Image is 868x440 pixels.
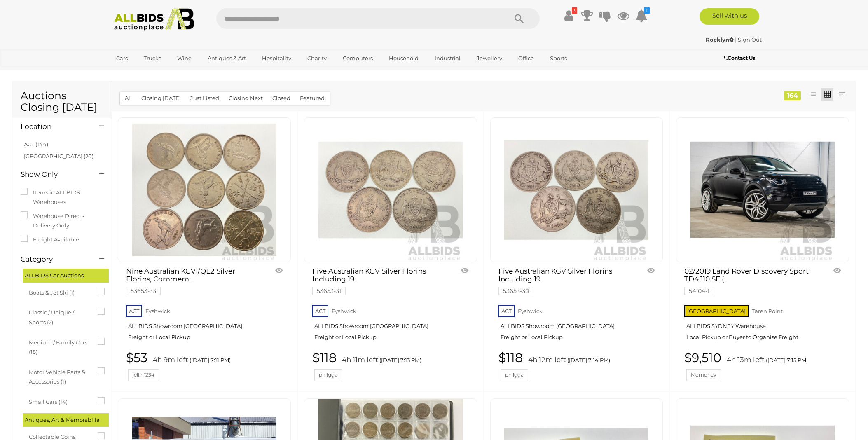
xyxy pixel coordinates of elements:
[118,117,291,262] a: Nine Australian KGVI/QE2 Silver Florins, Commemorative 1951(2) 1954(7) .500
[690,118,835,262] img: 02/2019 Land Rover Discovery Sport TD4 110 SE (AWD) LC MY19 4d Wagon Santorini Black Metallic Tur...
[21,123,87,131] h4: Location
[724,54,757,63] a: Contact Us
[706,36,734,43] strong: Rocklyn
[498,267,631,294] a: Five Australian KGV Silver Florins Including 19.. 53653-30
[784,91,801,100] div: 164
[120,92,137,105] button: All
[257,51,297,65] a: Hospitality
[312,302,471,347] a: ACT Fyshwick ALLBIDS Showroom [GEOGRAPHIC_DATA] Freight or Local Pickup
[126,302,285,347] a: ACT Fyshwick ALLBIDS Showroom [GEOGRAPHIC_DATA] Freight or Local Pickup
[24,141,48,147] a: ACT (144)
[21,188,103,207] label: Items in ALLBIDS Warehouses
[513,51,539,65] a: Office
[224,92,268,105] button: Closing Next
[110,8,199,31] img: Allbids.com.au
[644,7,650,14] i: 1
[545,51,572,65] a: Sports
[471,51,508,65] a: Jewellery
[304,117,477,262] a: Five Australian KGV Silver Florins Including 1925, 1926(2) 1927, 1936 .925
[337,51,378,65] a: Computers
[318,118,463,262] img: Five Australian KGV Silver Florins Including 1925, 1926(2) 1927, 1936 .925
[384,51,424,65] a: Household
[111,65,180,79] a: [GEOGRAPHIC_DATA]
[29,336,91,357] span: Medium / Family Cars (18)
[29,365,91,387] span: Motor Vehicle Parts & Accessories (1)
[724,55,755,61] b: Contact Us
[24,153,94,159] a: [GEOGRAPHIC_DATA] (20)
[312,267,445,294] a: Five Australian KGV Silver Florins Including 19.. 53653-31
[23,269,109,282] div: ALLBIDS Car Auctions
[21,90,103,113] h1: Auctions Closing [DATE]
[136,92,186,105] button: Closing [DATE]
[295,92,330,105] button: Featured
[132,118,276,262] img: Nine Australian KGVI/QE2 Silver Florins, Commemorative 1951(2) 1954(7) .500
[302,51,332,65] a: Charity
[504,118,648,262] img: Five Australian KGV Silver Florins Including 1913, 1916M, 1922, 1924, 1925 .925
[312,351,471,381] a: $118 4h 11m left ([DATE] 7:13 PM) philgga
[563,8,575,23] a: !
[172,51,197,65] a: Wine
[498,302,657,347] a: ACT Fyshwick ALLBIDS Showroom [GEOGRAPHIC_DATA] Freight or Local Pickup
[126,351,285,381] a: $53 4h 9m left ([DATE] 7:11 PM) jellin1234
[635,8,648,23] a: 1
[21,211,103,231] label: Warehouse Direct - Delivery Only
[676,117,849,262] a: 02/2019 Land Rover Discovery Sport TD4 110 SE (AWD) LC MY19 4d Wagon Santorini Black Metallic Tur...
[700,8,759,25] a: Sell with us
[490,117,663,262] a: Five Australian KGV Silver Florins Including 1913, 1916M, 1922, 1924, 1925 .925
[684,302,843,347] a: [GEOGRAPHIC_DATA] Taren Point ALLBIDS SYDNEY Warehouse Local Pickup or Buyer to Organise Freight
[23,413,109,427] div: Antiques, Art & Memorabilia
[138,51,166,65] a: Trucks
[202,51,251,65] a: Antiques & Art
[498,8,540,29] button: Search
[429,51,466,65] a: Industrial
[684,267,817,294] a: 02/2019 Land Rover Discovery Sport TD4 110 SE (.. 54104-1
[572,7,577,14] i: !
[29,306,91,327] span: Classic / Unique / Sports (2)
[267,92,295,105] button: Closed
[706,36,735,43] a: Rocklyn
[29,395,91,407] span: Small Cars (14)
[735,36,737,43] span: |
[684,351,843,381] a: $9,510 4h 13m left ([DATE] 7:15 PM) Momoney
[21,235,79,244] label: Freight Available
[498,351,657,381] a: $118 4h 12m left ([DATE] 7:14 PM) philgga
[111,51,133,65] a: Cars
[29,286,91,297] span: Boats & Jet Ski (1)
[126,267,258,294] a: Nine Australian KGVI/QE2 Silver Florins, Commem.. 53653-33
[21,171,87,178] h4: Show Only
[21,255,87,263] h4: Category
[738,36,762,43] a: Sign Out
[185,92,224,105] button: Just Listed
